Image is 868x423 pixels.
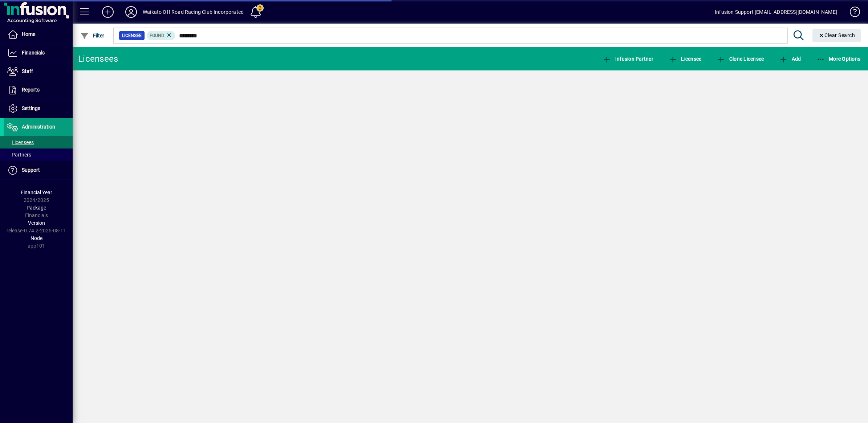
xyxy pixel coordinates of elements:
[779,56,801,62] span: Add
[22,68,33,74] span: Staff
[21,190,52,195] span: Financial Year
[717,56,764,62] span: Clone Licensee
[777,52,803,65] button: Add
[96,5,119,19] button: Add
[22,105,40,111] span: Settings
[143,6,244,18] div: Waikato Off Road Racing Club Incorporated
[603,56,653,62] span: Infusion Partner
[815,52,863,65] button: More Options
[4,149,73,161] a: Partners
[812,29,861,42] button: Clear
[80,33,105,38] span: Filter
[7,139,34,145] span: Licensees
[22,167,40,173] span: Support
[844,1,859,25] a: Knowledge Base
[669,56,702,62] span: Licensee
[78,53,118,65] div: Licensees
[122,32,142,39] span: Licensee
[4,161,73,179] a: Support
[4,81,73,99] a: Reports
[78,29,106,42] button: Filter
[667,52,703,65] button: Licensee
[119,5,143,19] button: Profile
[22,87,40,93] span: Reports
[147,31,175,40] mat-chip: Found Status: Found
[22,124,55,130] span: Administration
[27,205,46,211] span: Package
[4,136,73,149] a: Licensees
[601,52,655,65] button: Infusion Partner
[22,31,35,37] span: Home
[22,50,45,56] span: Financials
[4,44,73,62] a: Financials
[28,220,45,226] span: Version
[4,62,73,81] a: Staff
[818,32,855,38] span: Clear Search
[816,56,861,62] span: More Options
[150,33,164,38] span: Found
[7,152,31,158] span: Partners
[31,235,42,241] span: Node
[715,52,766,65] button: Clone Licensee
[715,6,837,18] div: Infusion Support [EMAIL_ADDRESS][DOMAIN_NAME]
[4,25,73,44] a: Home
[4,99,73,118] a: Settings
